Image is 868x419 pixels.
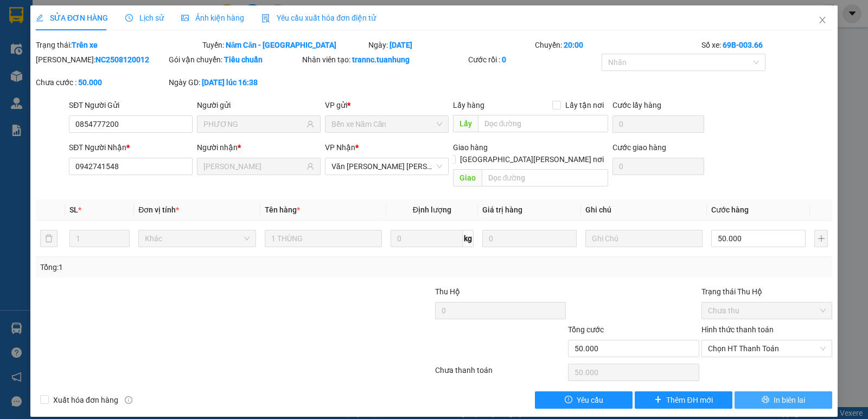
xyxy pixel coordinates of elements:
[482,230,577,247] input: 0
[40,230,58,247] button: delete
[818,16,827,24] span: close
[138,205,179,214] span: Đơn vị tính
[762,396,769,404] span: printer
[723,41,763,49] b: 69B-003.66
[453,169,482,186] span: Giao
[325,143,355,152] span: VP Nhận
[78,78,102,87] b: 50.000
[774,394,805,406] span: In biên lai
[711,205,749,214] span: Cước hàng
[36,14,43,22] span: edit
[367,39,534,51] div: Ngày:
[261,14,270,23] img: icon
[197,141,321,153] div: Người nhận
[69,99,193,111] div: SĐT Người Gửi
[331,158,442,175] span: Văn phòng Hồ Chí Minh
[36,76,167,88] div: Chưa cước :
[201,39,368,51] div: Tuyến:
[478,115,609,132] input: Dọc đường
[434,364,567,383] div: Chưa thanh toán
[307,163,314,170] span: user
[125,14,133,22] span: clock-circle
[453,143,488,152] span: Giao hàng
[265,205,300,214] span: Tên hàng
[307,120,314,128] span: user
[577,394,603,406] span: Yêu cầu
[585,230,703,247] input: Ghi Chú
[36,14,108,22] span: SỬA ĐƠN HÀNG
[612,101,661,109] label: Cước lấy hàng
[534,39,700,51] div: Chuyến:
[145,230,249,247] span: Khác
[261,14,376,22] span: Yêu cầu xuất hóa đơn điện tử
[169,76,299,88] div: Ngày GD:
[226,41,337,49] b: Năm Căn - [GEOGRAPHIC_DATA]
[181,14,244,22] span: Ảnh kiện hàng
[325,99,449,111] div: VP gửi
[482,205,522,214] span: Giá trị hàng
[535,391,633,409] button: exclamation-circleYêu cầu
[49,394,123,406] span: Xuất hóa đơn hàng
[708,302,826,319] span: Chưa thu
[203,118,304,130] input: Tên người gửi
[197,99,321,111] div: Người gửi
[125,396,132,404] span: info-circle
[265,230,382,247] input: VD: Bàn, Ghế
[456,153,608,165] span: [GEOGRAPHIC_DATA][PERSON_NAME] nơi
[561,99,608,111] span: Lấy tận nơi
[612,115,704,133] input: Cước lấy hàng
[35,39,201,51] div: Trạng thái:
[482,169,609,186] input: Dọc đường
[69,205,78,214] span: SL
[564,41,583,49] b: 20:00
[612,143,666,152] label: Cước giao hàng
[125,14,164,22] span: Lịch sử
[568,325,604,334] span: Tổng cước
[581,199,707,221] th: Ghi chú
[701,325,774,334] label: Hình thức thanh toán
[40,261,336,273] div: Tổng: 1
[352,55,410,64] b: trannc.tuanhung
[72,41,98,49] b: Trên xe
[181,14,189,22] span: picture
[666,394,712,406] span: Thêm ĐH mới
[413,205,451,214] span: Định lượng
[302,54,467,66] div: Nhân viên tạo:
[502,55,506,64] b: 0
[224,55,263,64] b: Tiêu chuẩn
[463,230,474,247] span: kg
[203,160,304,172] input: Tên người nhận
[169,54,299,66] div: Gói vận chuyển:
[468,54,599,66] div: Cước rồi :
[453,101,484,109] span: Lấy hàng
[807,5,838,36] button: Close
[565,396,572,404] span: exclamation-circle
[635,391,732,409] button: plusThêm ĐH mới
[701,286,832,298] div: Trạng thái Thu Hộ
[36,54,167,66] div: [PERSON_NAME]:
[331,116,442,132] span: Bến xe Năm Căn
[612,158,704,175] input: Cước giao hàng
[654,396,662,404] span: plus
[735,391,832,409] button: printerIn biên lai
[69,141,193,153] div: SĐT Người Nhận
[453,115,478,132] span: Lấy
[708,340,826,357] span: Chọn HT Thanh Toán
[202,78,258,87] b: [DATE] lúc 16:38
[814,230,828,247] button: plus
[700,39,833,51] div: Số xe:
[390,41,412,49] b: [DATE]
[435,287,460,296] span: Thu Hộ
[95,55,149,64] b: NC2508120012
